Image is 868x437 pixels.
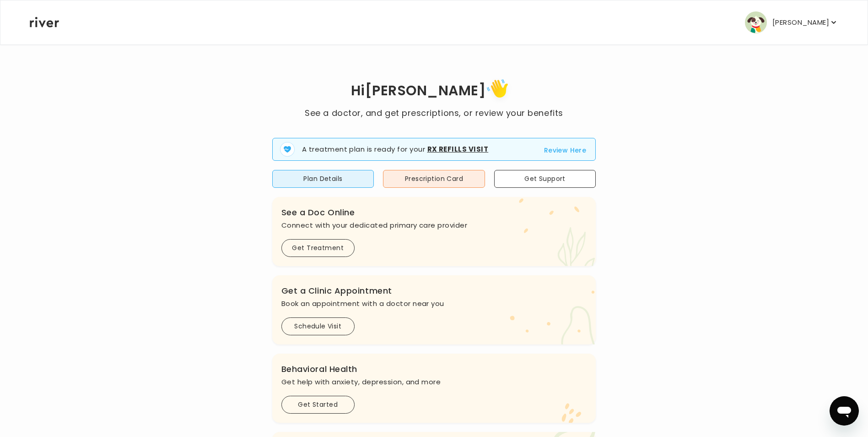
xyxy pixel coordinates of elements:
[281,219,587,232] p: Connect with your dedicated primary care provider
[281,317,355,335] button: Schedule Visit
[544,145,587,156] button: Review Here
[281,297,587,310] p: Book an appointment with a doctor near you
[383,170,485,188] button: Prescription Card
[427,144,489,154] strong: Rx Refills Visit
[281,396,355,414] button: Get Started
[745,11,838,33] button: user avatar[PERSON_NAME]
[281,206,587,219] h3: See a Doc Online
[281,239,355,257] button: Get Treatment
[745,11,767,33] img: user avatar
[830,396,859,426] iframe: Button to launch messaging window
[305,76,563,107] h1: Hi [PERSON_NAME]
[305,107,563,120] p: See a doctor, and get prescriptions, or review your benefits
[494,170,596,188] button: Get Support
[281,363,587,376] h3: Behavioral Health
[302,144,489,155] p: A treatment plan is ready for your
[281,376,587,388] p: Get help with anxiety, depression, and more
[281,284,587,297] h3: Get a Clinic Appointment
[272,170,374,188] button: Plan Details
[772,16,829,29] p: [PERSON_NAME]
